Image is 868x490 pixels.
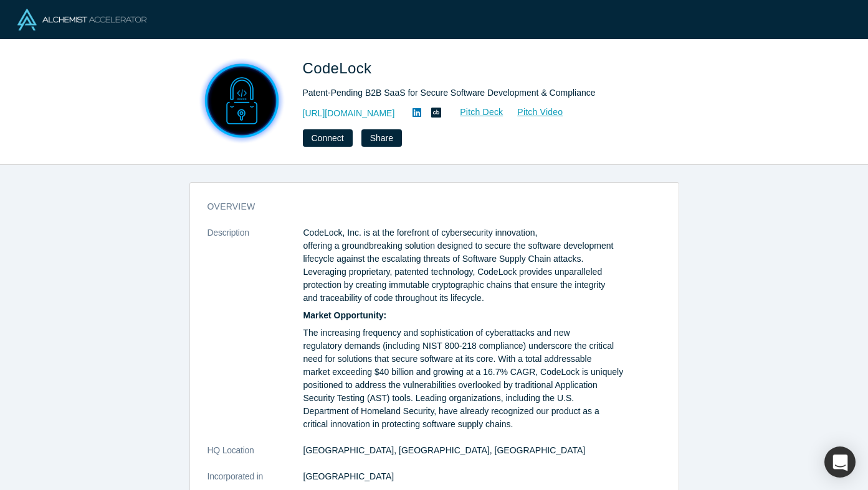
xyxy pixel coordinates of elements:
[303,444,661,457] dd: [GEOGRAPHIC_DATA], [GEOGRAPHIC_DATA], [GEOGRAPHIC_DATA]
[503,105,563,119] a: Pitch Video
[207,444,303,470] dt: HQ Location
[207,200,644,213] h3: overview
[303,310,387,320] strong: Market Opportunity:
[361,129,402,147] button: Share
[303,470,661,483] dd: [GEOGRAPHIC_DATA]
[303,86,652,99] div: Patent-Pending B2B SaaS for Secure Software Development & Compliance
[303,226,661,305] p: CodeLock, Inc. is at the forefront of cybersecurity innovation, offering a groundbreaking solutio...
[207,226,303,444] dt: Description
[303,326,661,431] p: The increasing frequency and sophistication of cyberattacks and new regulatory demands (including...
[198,57,285,144] img: CodeLock's Logo
[17,9,146,30] img: Alchemist Logo
[303,60,376,76] span: CodeLock
[303,107,395,120] a: [URL][DOMAIN_NAME]
[446,105,503,119] a: Pitch Deck
[303,129,353,147] button: Connect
